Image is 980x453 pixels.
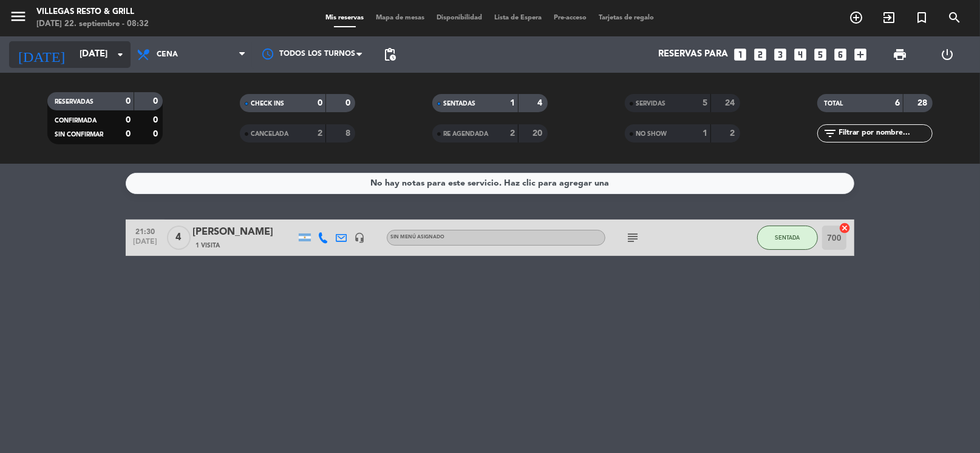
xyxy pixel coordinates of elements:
i: search [947,10,962,25]
span: CANCELADA [251,131,288,137]
div: LOG OUT [924,36,971,73]
span: Reservas para [658,49,728,60]
span: Pre-acceso [548,15,593,21]
strong: 0 [345,99,353,107]
span: 4 [167,226,191,250]
i: looks_6 [832,47,848,62]
div: [PERSON_NAME] [192,224,296,240]
span: [DATE] [130,238,160,252]
strong: 0 [126,116,131,124]
strong: 6 [895,99,900,107]
i: arrow_drop_down [113,47,128,62]
span: Disponibilidad [431,15,489,21]
strong: 1 [703,129,707,138]
i: filter_list [823,126,838,141]
strong: 8 [345,129,353,138]
strong: 1 [510,99,515,107]
div: Villegas Resto & Grill [36,6,149,18]
span: Tarjetas de regalo [593,15,661,21]
strong: 2 [510,129,515,138]
strong: 4 [537,99,545,107]
span: CONFIRMADA [55,118,97,124]
strong: 2 [318,129,322,138]
span: Cena [157,50,178,59]
i: looks_two [752,47,768,62]
span: SENTADAS [443,101,475,107]
span: RE AGENDADA [443,131,488,137]
span: Mapa de mesas [370,15,431,21]
span: print [893,47,908,62]
div: No hay notas para este servicio. Haz clic para agregar una [371,176,610,190]
i: [DATE] [9,41,73,68]
span: 1 Visita [196,241,220,250]
i: looks_5 [812,47,828,62]
span: NO SHOW [636,131,667,137]
i: turned_in_not [914,10,929,25]
i: power_settings_new [940,47,954,62]
span: RESERVADAS [55,99,94,105]
i: cancel [839,222,851,234]
i: looks_3 [772,47,788,62]
strong: 0 [126,130,131,138]
i: menu [9,7,27,25]
div: [DATE] 22. septiembre - 08:32 [36,18,149,30]
i: looks_4 [792,47,808,62]
strong: 2 [730,129,737,138]
strong: 0 [126,97,131,106]
span: CHECK INS [251,101,284,107]
span: TOTAL [825,101,843,107]
i: add_circle_outline [849,10,863,25]
strong: 0 [153,116,160,124]
span: SERVIDAS [636,101,665,107]
strong: 0 [153,130,160,138]
i: add_box [852,47,868,62]
i: looks_one [732,47,748,62]
strong: 0 [318,99,322,107]
input: Filtrar por nombre... [838,127,932,140]
span: Lista de Espera [489,15,548,21]
span: SENTADA [775,234,800,241]
span: Mis reservas [320,15,370,21]
span: pending_actions [383,47,397,62]
i: exit_to_app [882,10,896,25]
strong: 5 [703,99,707,107]
button: menu [9,7,27,30]
strong: 20 [533,129,545,138]
strong: 24 [725,99,737,107]
button: SENTADA [757,226,818,250]
i: headset_mic [354,232,365,243]
strong: 0 [153,97,160,106]
i: subject [625,230,640,245]
strong: 28 [917,99,930,107]
span: SIN CONFIRMAR [55,132,103,138]
span: 21:30 [130,224,160,238]
span: Sin menú asignado [390,235,444,240]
